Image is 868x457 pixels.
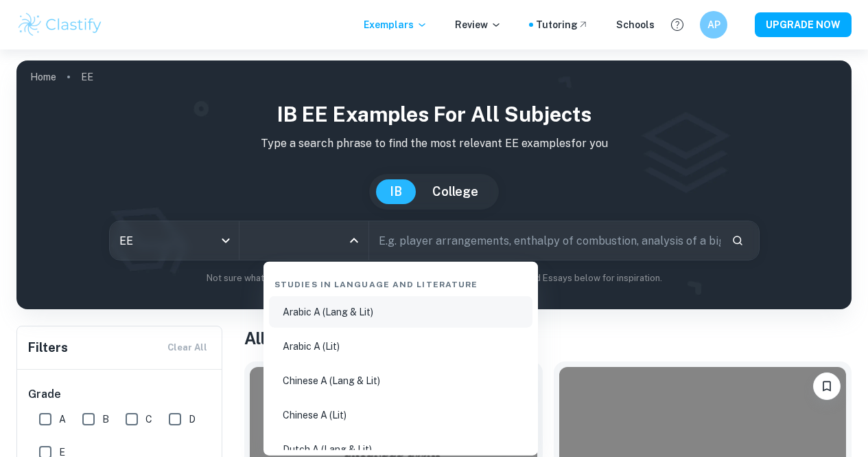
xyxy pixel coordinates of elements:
div: EE [110,221,239,260]
h1: IB EE examples for all subjects [27,99,841,130]
li: Chinese A (Lit) [269,399,532,431]
button: College [419,179,492,204]
button: Search [726,229,749,252]
h6: AP [706,17,722,32]
div: Studies in Language and Literature [269,267,532,296]
li: Arabic A (Lit) [269,331,532,362]
a: Home [30,67,56,87]
input: E.g. player arrangements, enthalpy of combustion, analysis of a big city... [369,221,720,260]
button: UPGRADE NOW [755,12,852,37]
span: B [102,412,109,427]
img: profile cover [16,60,852,309]
p: Type a search phrase to find the most relevant EE examples for you [27,135,841,152]
p: EE [81,69,93,85]
li: Chinese A (Lang & Lit) [269,365,532,397]
span: D [189,412,196,427]
h6: Grade [28,386,212,403]
button: IB [376,179,416,204]
a: Schools [616,17,655,32]
button: Help and Feedback [666,13,689,36]
p: Not sure what to search for? You can always look through our example Extended Essays below for in... [27,271,841,285]
p: Review [455,17,502,32]
button: Bookmark [813,372,841,400]
span: C [145,412,152,427]
span: A [59,412,66,427]
img: Clastify logo [16,11,104,38]
a: Tutoring [536,17,589,32]
li: Arabic A (Lang & Lit) [269,296,532,328]
h6: Filters [28,338,68,357]
p: Exemplars [364,17,427,32]
button: Close [344,231,364,250]
button: AP [700,11,727,38]
h1: All EE Examples [244,326,852,350]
